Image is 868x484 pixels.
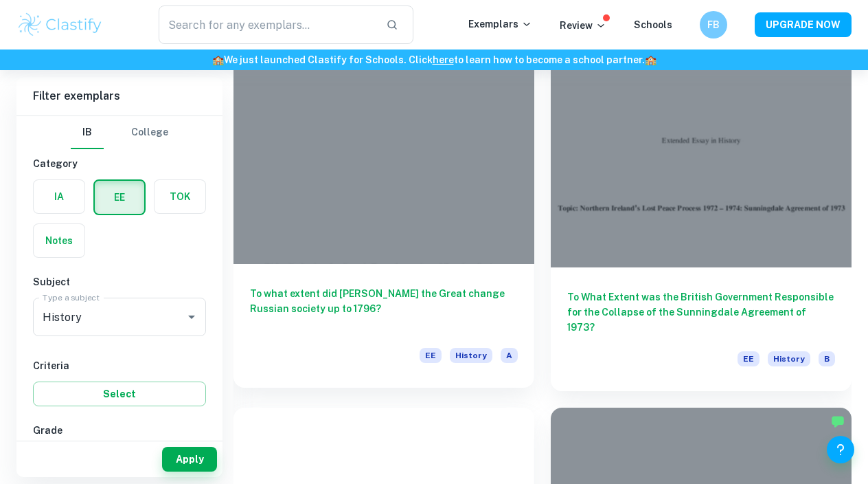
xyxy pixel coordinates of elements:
[567,289,835,335] h6: To What Extent was the British Government Responsible for the Collapse of the Sunningdale Agreeme...
[827,436,854,463] button: Help and Feedback
[560,18,606,33] p: Review
[468,16,532,32] p: Exemplars
[450,348,492,363] span: History
[95,181,144,214] button: EE
[159,5,376,44] input: Search for any exemplars...
[33,274,206,289] h6: Subject
[551,41,852,391] a: To What Extent was the British Government Responsible for the Collapse of the Sunningdale Agreeme...
[706,17,722,32] h6: FB
[831,415,845,428] img: Marked
[433,54,454,65] a: here
[43,291,100,303] label: Type a subject
[71,116,168,149] div: Filter type choice
[700,11,727,38] button: FB
[16,77,222,115] h6: Filter exemplars
[634,19,672,30] a: Schools
[33,382,206,406] button: Select
[738,351,759,366] span: EE
[645,54,656,65] span: 🏫
[34,224,84,257] button: Notes
[162,447,217,472] button: Apply
[155,180,205,213] button: TOK
[768,351,810,366] span: History
[3,52,865,67] h6: We just launched Clastify for Schools. Click to learn how to become a school partner.
[33,358,206,373] h6: Criteria
[16,11,104,38] img: Clastify logo
[34,180,84,213] button: IA
[250,286,518,331] h6: To what extent did [PERSON_NAME] the Great change Russian society up to 1796?
[33,423,206,438] h6: Grade
[131,116,168,149] button: College
[420,348,442,363] span: EE
[501,348,518,363] span: A
[819,351,835,366] span: B
[233,41,534,391] a: To what extent did [PERSON_NAME] the Great change Russian society up to 1796?EEHistoryA
[182,307,201,327] button: Open
[71,116,104,149] button: IB
[755,12,852,37] button: UPGRADE NOW
[33,156,206,171] h6: Category
[212,54,224,65] span: 🏫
